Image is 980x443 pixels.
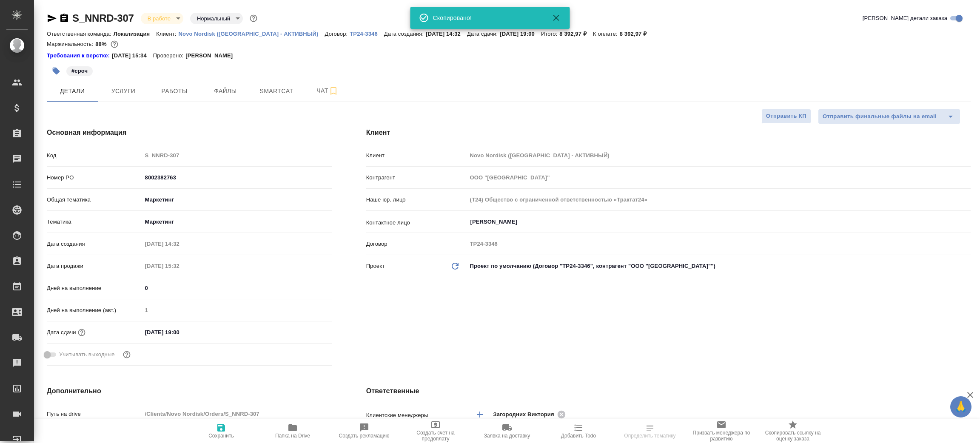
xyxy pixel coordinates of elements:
div: Загородних Виктория [493,409,568,420]
h4: Клиент [366,128,971,138]
p: 8 392,97 ₽ [559,31,593,37]
p: Дней на выполнение [47,284,142,292]
div: В работе [141,13,183,24]
input: Пустое поле [142,149,332,162]
p: [DATE] 15:34 [112,51,153,60]
p: Проект [366,262,385,270]
button: Скопировать ссылку [59,13,69,23]
span: Заявка на доставку [484,433,530,439]
button: Скопировать ссылку для ЯМессенджера [47,13,57,23]
a: Novo Nordisk ([GEOGRAPHIC_DATA] - АКТИВНЫЙ) [179,30,325,37]
button: 827.16 RUB; [109,39,120,50]
button: Отправить КП [761,109,811,124]
button: Создать счет на предоплату [400,419,471,443]
button: Сохранить [185,419,257,443]
input: Пустое поле [142,304,332,316]
button: Закрыть [546,13,567,23]
p: [DATE] 14:32 [426,31,467,37]
h4: Основная информация [47,128,332,138]
span: Сохранить [208,433,234,439]
p: Дата сдачи: [467,31,500,37]
button: Папка на Drive [257,419,328,443]
p: Дата продажи [47,262,142,270]
span: Чат [307,85,348,96]
span: Отправить КП [766,111,806,121]
span: Файлы [205,86,246,97]
p: 88% [95,41,108,47]
p: #сроч [71,67,88,75]
span: Загородних Виктория [493,410,559,419]
button: Если добавить услуги и заполнить их объемом, то дата рассчитается автоматически [76,327,87,338]
input: Пустое поле [467,149,971,162]
a: ТР24-3346 [350,30,384,37]
span: Детали [52,86,93,97]
input: ✎ Введи что-нибудь [142,171,332,184]
input: Пустое поле [142,408,332,420]
button: Выбери, если сб и вс нужно считать рабочими днями для выполнения заказа. [121,349,132,360]
button: Доп статусы указывают на важность/срочность заказа [248,13,259,24]
p: Контрагент [366,173,467,182]
button: В работе [145,15,173,22]
button: Заявка на доставку [471,419,543,443]
input: Пустое поле [467,171,971,184]
button: Определить тематику [614,419,686,443]
input: Пустое поле [467,193,971,206]
span: Скопировать ссылку на оценку заказа [762,430,823,442]
div: Проект по умолчанию (Договор "ТР24-3346", контрагент "ООО "[GEOGRAPHIC_DATA]"") [467,259,971,273]
p: Общая тематика [47,196,142,204]
span: Учитывать выходные [59,350,115,359]
span: Создать рекламацию [339,433,390,439]
p: 8 392,97 ₽ [620,31,653,37]
p: [DATE] 19:00 [500,31,541,37]
span: Smartcat [256,86,297,97]
button: Добавить тэг [47,62,66,80]
button: Добавить Todo [543,419,614,443]
h4: Ответственные [366,386,971,396]
a: Требования к верстке: [47,51,112,60]
a: S_NNRD-307 [72,12,134,24]
p: Проверено: [153,51,186,60]
span: Определить тематику [624,433,675,439]
button: Скопировать ссылку на оценку заказа [757,419,829,443]
span: Призвать менеджера по развитию [691,430,752,442]
p: Дата создания [47,240,142,248]
p: Договор: [325,31,350,37]
p: Дней на выполнение (авт.) [47,306,142,315]
p: Договор [366,240,467,248]
input: Пустое поле [467,238,971,250]
div: В работе [190,13,243,24]
button: Призвать менеджера по развитию [686,419,757,443]
p: Novo Nordisk ([GEOGRAPHIC_DATA] - АКТИВНЫЙ) [179,31,325,37]
span: Создать счет на предоплату [405,430,466,442]
p: Клиент: [156,31,178,37]
p: ТР24-3346 [350,31,384,37]
input: Пустое поле [142,260,217,272]
input: Пустое поле [142,238,217,250]
button: Отправить финальные файлы на email [818,109,941,124]
span: 🙏 [954,398,968,416]
button: 🙏 [950,396,971,417]
span: Работы [154,86,195,97]
p: Путь на drive [47,410,142,418]
button: Добавить менеджера [470,404,490,425]
p: Итого: [541,31,559,37]
button: Создать рекламацию [328,419,400,443]
p: Код [47,151,142,160]
button: Нормальный [194,15,233,22]
span: Услуги [103,86,144,97]
p: К оплате: [593,31,620,37]
p: Контактное лицо [366,219,467,227]
p: Дата сдачи [47,328,76,337]
button: Open [966,221,968,223]
div: Маркетинг [142,215,332,229]
p: Тематика [47,218,142,226]
p: Дата создания: [384,31,426,37]
p: Локализация [114,31,157,37]
svg: Подписаться [328,86,339,96]
p: Клиент [366,151,467,160]
input: ✎ Введи что-нибудь [142,282,332,294]
span: Папка на Drive [275,433,310,439]
span: Отправить финальные файлы на email [823,112,937,122]
p: Наше юр. лицо [366,196,467,204]
div: Маркетинг [142,193,332,207]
